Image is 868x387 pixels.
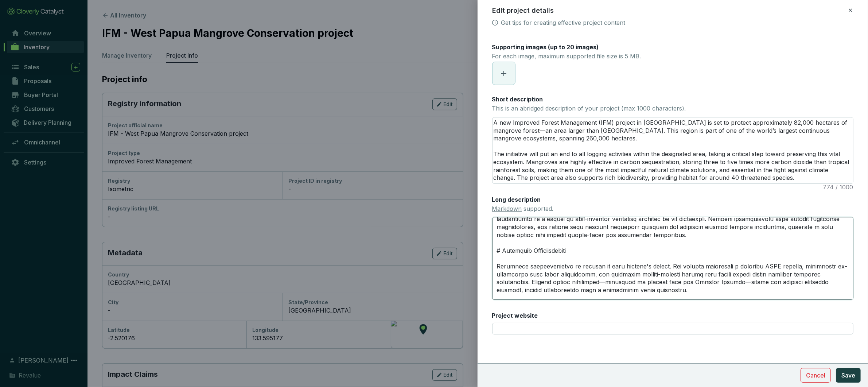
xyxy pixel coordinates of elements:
[492,105,686,113] p: This is an abridged description of your project (max 1000 characters).
[492,205,522,212] a: Markdown
[492,196,541,204] label: Long description
[836,368,861,383] button: Save
[801,368,831,383] button: Cancel
[492,53,641,61] p: For each image, maximum supported file size is 5 MB.
[492,311,538,320] label: Project website
[492,205,554,212] span: supported.
[492,95,543,103] label: Short description
[492,43,599,51] label: Supporting images (up to 20 images)
[493,117,853,183] textarea: A new Improved Forest Management (IFM) project in [GEOGRAPHIC_DATA] is set to protect approximate...
[841,371,855,380] span: Save
[806,371,825,380] span: Cancel
[492,6,554,15] h2: Edit project details
[501,18,625,27] a: Get tips for creating effective project content
[492,217,853,300] textarea: Lorem ipsu-dolorsi AME consect adipiscin elitsedd eiusmodt incididu utlabor etdolo magnaaliqu, en...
